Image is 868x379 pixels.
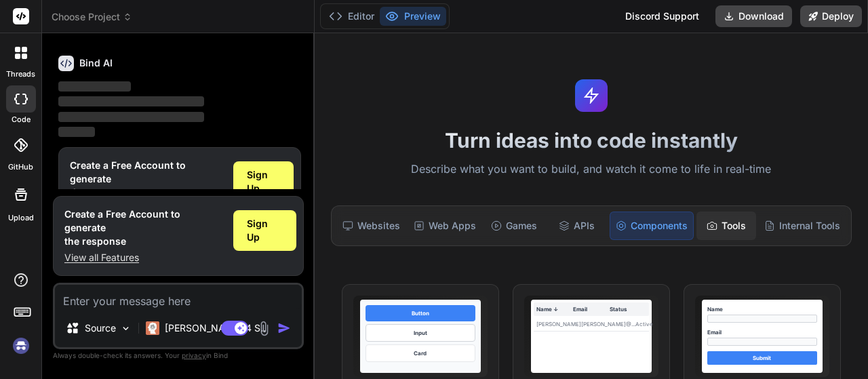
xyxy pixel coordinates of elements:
[408,212,481,240] div: Web Apps
[64,251,222,264] p: View all Features
[380,7,446,26] button: Preview
[800,5,862,27] button: Deploy
[323,128,860,153] h1: Turn ideas into code instantly
[715,5,792,27] button: Download
[12,114,31,125] label: code
[277,321,291,335] img: icon
[146,321,159,335] img: Claude 4 Sonnet
[573,305,610,313] div: Email
[366,324,475,342] div: Input
[366,344,475,362] div: Card
[247,168,280,195] span: Sign Up
[6,68,35,80] label: threads
[70,159,222,199] h1: Create a Free Account to generate the response
[366,305,475,321] div: Button
[58,127,95,137] span: ‌
[58,96,204,106] span: ‌
[635,320,653,328] div: Active
[323,161,860,178] p: Describe what you want to build, and watch it come to life in real-time
[337,212,406,240] div: Websites
[696,212,756,240] div: Tools
[759,212,846,240] div: Internal Tools
[610,212,694,240] div: Components
[182,351,206,359] span: privacy
[58,81,131,92] span: ‌
[58,112,204,122] span: ‌
[256,321,272,336] img: attachment
[484,212,544,240] div: Games
[9,334,33,357] img: signin
[79,56,113,70] h6: Bind AI
[53,349,304,362] p: Always double-check its answers. Your in Bind
[64,207,222,248] h1: Create a Free Account to generate the response
[707,351,817,365] div: Submit
[617,5,707,27] div: Discord Support
[536,305,573,313] div: Name ↓
[8,212,34,224] label: Upload
[707,328,817,336] div: Email
[536,320,581,328] div: [PERSON_NAME]
[8,161,33,173] label: GitHub
[120,323,132,334] img: Pick Models
[547,212,606,240] div: APIs
[707,305,817,313] div: Name
[52,10,132,24] span: Choose Project
[165,321,266,335] p: [PERSON_NAME] 4 S..
[85,321,116,335] p: Source
[247,217,283,244] span: Sign Up
[581,320,635,328] div: [PERSON_NAME]@...
[323,7,380,26] button: Editor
